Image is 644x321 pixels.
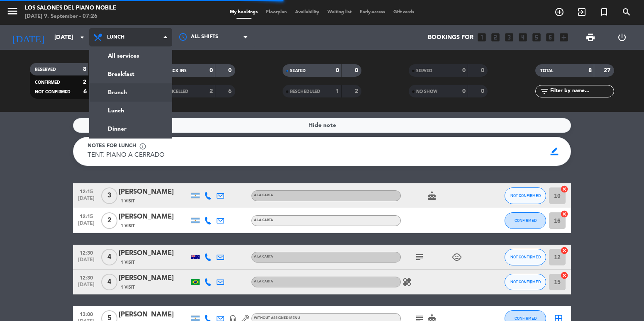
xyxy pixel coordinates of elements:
div: [PERSON_NAME] [119,273,189,284]
span: [DATE] [76,221,97,230]
span: Special reservation [593,5,615,19]
span: NOT CONFIRMED [510,280,541,284]
span: 12:15 [76,211,97,221]
span: CONFIRMED [515,218,537,223]
i: menu [6,5,19,17]
span: border_color [546,143,563,159]
span: A LA CARTA [254,194,273,197]
strong: 8 [83,66,86,72]
strong: 0 [462,88,466,94]
i: looks_6 [545,32,556,43]
strong: 1 [336,88,339,94]
strong: 0 [462,68,466,73]
span: 1 Visit [121,223,135,229]
a: Breakfast [90,65,172,83]
i: looks_4 [517,32,528,43]
span: Waiting list [323,10,356,15]
strong: 6 [228,88,233,94]
span: 1 Visit [121,198,135,204]
i: looks_3 [504,32,515,43]
strong: 0 [481,68,486,73]
i: power_settings_new [617,32,627,42]
i: filter_list [539,86,549,96]
i: looks_one [476,32,487,43]
span: 12:30 [76,248,97,257]
strong: 0 [481,88,486,94]
div: [PERSON_NAME] [119,309,189,320]
i: exit_to_app [577,7,587,17]
span: A LA CARTA [254,219,273,222]
span: Notes for lunch [88,142,136,151]
i: cancel [560,185,568,193]
i: cancel [560,246,568,255]
span: Floorplan [262,10,291,15]
div: [PERSON_NAME] [119,212,189,222]
span: print [585,32,595,42]
span: A LA CARTA [254,280,273,283]
span: SEARCH [615,5,638,19]
span: 1 Visit [121,284,135,291]
span: [DATE] [76,257,97,267]
strong: 2 [355,88,360,94]
strong: 2 [210,88,213,94]
strong: 6 [83,89,87,95]
i: turned_in_not [599,7,609,17]
span: Without assigned menu [254,316,300,320]
span: BOOK TABLE [548,5,571,19]
strong: 0 [228,68,233,73]
i: child_care [452,252,462,262]
span: 2 [101,212,117,229]
button: menu [6,5,19,20]
i: add_box [559,32,569,43]
i: add_circle_outline [554,7,564,17]
strong: 0 [355,68,360,73]
div: Los Salones del Piano Nobile [25,4,116,12]
strong: 0 [336,68,339,73]
span: Hide note [308,121,336,130]
span: 4 [101,249,117,265]
strong: 0 [210,68,213,73]
div: [DATE] 9. September - 07:26 [25,12,116,21]
span: WALK IN [571,5,593,19]
span: CANCELLED [164,90,188,94]
i: healing [402,277,412,287]
div: [PERSON_NAME] [119,187,189,197]
i: [DATE] [6,28,50,46]
button: NOT CONFIRMED [505,187,546,204]
span: [DATE] [76,282,97,292]
span: RESERVED [35,68,56,72]
i: cake [427,191,437,201]
div: LOG OUT [606,25,638,50]
a: Lunch [90,102,172,120]
span: NOT CONFIRMED [35,90,71,94]
span: NOT CONFIRMED [510,193,541,198]
span: TOTAL [540,69,553,73]
span: Gift cards [389,10,418,15]
span: Availability [291,10,323,15]
a: Brunch [90,83,172,102]
i: search [622,7,632,17]
span: 12:30 [76,272,97,282]
span: CHECK INS [164,69,187,73]
span: 4 [101,274,117,290]
i: cancel [560,271,568,280]
span: 13:00 [76,309,97,319]
i: cancel [560,210,568,218]
button: NOT CONFIRMED [505,274,546,290]
i: subject [415,252,424,262]
span: Early-access [356,10,389,15]
i: arrow_drop_down [77,32,87,42]
span: Lunch [107,34,124,40]
span: [DATE] [76,196,97,205]
span: SERVED [416,69,432,73]
strong: 2 [83,79,86,85]
span: NOT CONFIRMED [510,255,541,259]
strong: 27 [604,68,612,73]
i: looks_5 [531,32,542,43]
strong: 8 [588,68,592,73]
span: SEATED [290,69,306,73]
span: CONFIRMED [35,80,60,85]
a: Dinner [90,120,172,138]
input: Filter by name... [549,87,614,96]
span: 12:15 [76,186,97,196]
